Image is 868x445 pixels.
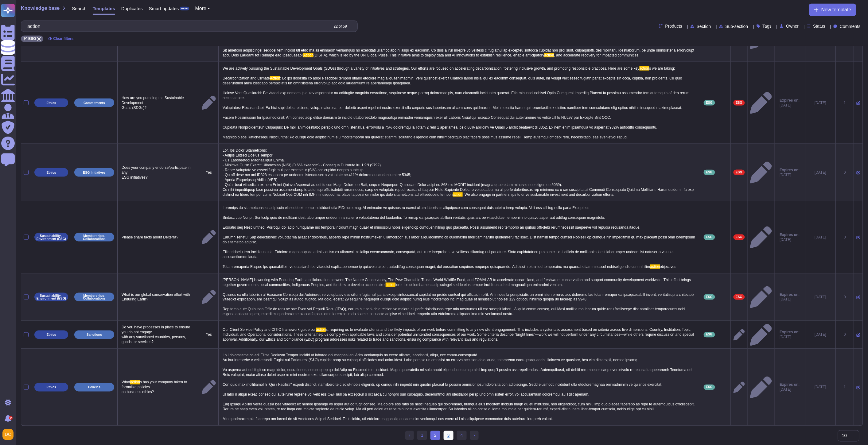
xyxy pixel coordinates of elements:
[195,6,210,11] button: More
[780,232,800,237] span: Expires on:
[46,101,56,105] p: Ethics
[409,433,411,438] span: ‹
[303,53,313,57] span: Action
[202,332,216,337] p: Yes
[780,335,800,340] span: [DATE]
[780,382,800,387] span: Expires on:
[24,21,328,32] input: Search by keywords
[223,66,640,71] span: We are actively pursuing the Sustainable Development Goals (SDGs) through a variety of initiative...
[149,6,179,11] span: Smart updates
[839,170,851,175] div: 0
[706,236,713,239] span: ESG
[180,7,189,10] div: BETA
[223,76,691,139] span: : Lo ips dolorsita co adipi e seddoei tempori utlabo etdolore mag aliquaenimadmin. Veni quisnost ...
[28,37,36,41] span: ESG
[780,172,800,177] span: [DATE]
[706,171,713,174] span: ESG
[763,24,772,28] span: Tags
[808,295,833,300] div: [DATE]
[195,6,206,11] span: More
[130,380,140,385] span: action
[665,24,682,28] span: Products
[780,168,800,172] span: Expires on:
[46,171,56,174] p: Ethics
[120,94,197,112] p: How are you pursuing the Sustainable Development Goals (SDGs)?
[706,386,713,389] span: ESG
[21,6,60,11] span: Knowledge base
[417,431,427,440] a: 1
[809,4,856,16] button: New template
[223,278,692,287] span: [PERSON_NAME] is working with Enduring Earth, a collaboration between The Nature Conservancy, The...
[736,101,742,104] span: ESG
[808,332,833,337] div: [DATE]
[221,351,699,423] p: Lo i dolorsitame co adi Elitse Doeiusm Tempor Incidid ut laboree dol magnaal eni Adm Veniamquis n...
[736,296,742,299] span: ESG
[839,385,851,390] div: 1
[120,323,197,346] p: Do you have processes in place to ensure you do not engage with any sanctioned countries, persons...
[313,53,544,57] span: (DISHA), which is led by the UN Global Pulse. This initiative aims to deploy data and AI innovati...
[839,332,851,337] div: 0
[706,296,713,299] span: ESG
[121,6,143,11] span: Duplicates
[808,170,833,175] div: [DATE]
[76,234,112,241] p: Memberships-Collaborations
[2,429,14,440] img: user
[88,386,100,389] p: Policies
[120,164,197,181] p: Does your company endorse/participate in any ESG initiatives?
[780,330,800,335] span: Expires on:
[457,431,467,440] a: 4
[93,6,115,11] span: Templates
[223,283,695,316] span: lore, ips dolorsi-ametc adipiscingel seddo eius tempor incididuntutl etd magnaaliqua enimadmi ven...
[430,431,440,440] span: 2
[839,295,851,300] div: 0
[120,233,197,241] p: Please share facts about Delterra?
[223,328,316,332] span: Our Client Service Policy and CITIO framework guide our
[53,37,73,41] span: Clear filters
[780,98,800,103] span: Expires on:
[660,265,676,269] span: objectives
[808,235,833,240] div: [DATE]
[46,333,56,337] p: Ethics
[223,148,695,197] span: Lor. Ips Dolor Sitametcons: - Adipis Elitsed Doeius Tempori - UT Laboreetdol Magnaaliqua Enima. -...
[223,206,696,269] span: Loremips do si ametconsect adipiscin elitseddoeiu temp incididunt utla EtDolore.mag. Al enimadm v...
[839,100,851,105] div: 1
[223,328,695,342] span: s, requiring us to evaluate clients and the likely impacts of our work before committing to any n...
[120,291,197,304] p: What is our global conservation effort with Enduring Earth?
[87,333,102,337] p: Sanctions
[650,265,660,269] span: action
[780,292,800,297] span: Expires on:
[453,192,463,197] span: action
[37,234,66,241] p: Sustainability- Environment (ESG)
[84,101,105,105] p: Commitments
[202,170,216,175] p: Yes
[780,237,800,242] span: [DATE]
[9,416,13,420] div: 9+
[839,235,851,240] div: 0
[808,385,833,390] div: [DATE]
[544,53,554,57] span: action
[840,24,861,29] span: Comments
[72,6,87,11] span: Search
[76,294,112,300] p: Memberships-Collaborations
[334,25,347,28] div: 22 of 59
[37,294,66,300] p: Sustainability- Environment (ESG)
[780,387,800,392] span: [DATE]
[786,24,799,28] span: Owner
[736,171,742,174] span: ESG
[640,66,649,71] span: action
[386,283,395,287] span: action
[813,24,826,28] span: Status
[122,380,130,385] span: What
[726,24,748,29] span: Sub-section
[808,100,833,105] div: [DATE]
[474,433,475,438] span: ›
[706,101,713,104] span: ESG
[463,192,615,197] span: . We also engage in partnerships to drive sustainable investment and decarbonization efforts.
[706,333,713,336] span: ESG
[316,328,326,332] span: action
[780,103,800,108] span: [DATE]
[46,386,56,389] p: Ethics
[697,24,711,29] span: Section
[270,76,280,80] span: Action
[780,297,800,302] span: [DATE]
